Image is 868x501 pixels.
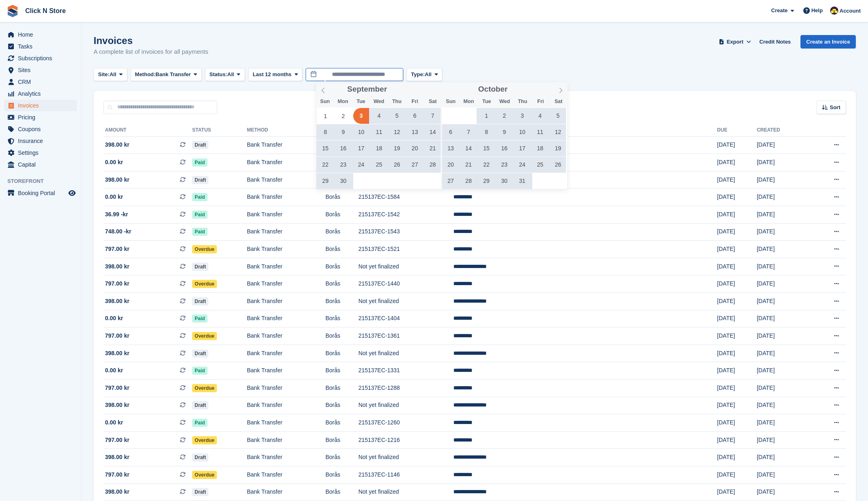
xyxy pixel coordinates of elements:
[18,147,67,158] span: Settings
[359,206,453,224] td: 215137EC-1542
[757,258,808,275] td: [DATE]
[717,136,757,154] td: [DATE]
[192,367,207,375] span: Paid
[18,41,67,52] span: Tasks
[18,53,67,64] span: Subscriptions
[425,108,441,124] span: September 7, 2024
[317,173,333,189] span: September 29, 2024
[717,154,757,171] td: [DATE]
[717,362,757,380] td: [DATE]
[192,419,207,427] span: Paid
[532,124,548,140] span: October 11, 2024
[717,275,757,293] td: [DATE]
[425,124,441,140] span: September 14, 2024
[4,88,77,99] a: menu
[387,85,413,94] input: Year
[771,7,787,15] span: Create
[717,310,757,327] td: [DATE]
[757,275,808,293] td: [DATE]
[532,141,548,156] span: October 18, 2024
[406,99,424,104] span: Fri
[326,206,359,224] td: Borås
[247,171,326,189] td: Bank Transfer
[359,223,453,241] td: 215137EC-1543
[4,159,77,170] a: menu
[407,108,423,124] span: September 6, 2024
[247,206,326,224] td: Bank Transfer
[155,70,191,79] span: Bank Transfer
[4,112,77,123] a: menu
[370,99,388,104] span: Wed
[478,86,507,93] span: October
[98,70,109,79] span: Site:
[717,483,757,501] td: [DATE]
[757,241,808,258] td: [DATE]
[192,488,208,496] span: Draft
[359,258,453,275] td: Not yet finalized
[425,70,432,79] span: All
[717,258,757,275] td: [DATE]
[105,297,129,305] span: 398.00 kr
[717,449,757,466] td: [DATE]
[389,108,405,124] span: September 5, 2024
[757,154,808,171] td: [DATE]
[830,7,838,15] img: Alex Kozma
[247,483,326,501] td: Bank Transfer
[4,100,77,111] a: menu
[717,35,753,48] button: Export
[550,124,566,140] span: October 12, 2024
[4,53,77,64] a: menu
[514,173,530,189] span: October 31, 2024
[359,431,453,449] td: 215137EC-1216
[717,293,757,310] td: [DATE]
[757,171,808,189] td: [DATE]
[757,293,808,310] td: [DATE]
[514,157,530,173] span: October 24, 2024
[359,449,453,466] td: Not yet finalized
[326,362,359,380] td: Borås
[407,141,423,156] span: September 20, 2024
[717,171,757,189] td: [DATE]
[192,453,208,461] span: Draft
[359,189,453,206] td: 215137EC-1584
[830,103,840,112] span: Sort
[460,99,478,104] span: Mon
[316,99,334,104] span: Sun
[247,258,326,275] td: Bank Transfer
[18,88,67,99] span: Analytics
[192,349,208,358] span: Draft
[18,64,67,76] span: Sites
[326,397,359,414] td: Borås
[479,173,494,189] span: October 29, 2024
[347,86,387,93] span: September
[326,223,359,241] td: Borås
[192,193,207,201] span: Paid
[353,108,369,124] span: September 3, 2024
[811,7,823,15] span: Help
[757,345,808,362] td: [DATE]
[717,241,757,258] td: [DATE]
[253,70,291,79] span: Last 12 months
[425,157,441,173] span: September 28, 2024
[247,414,326,432] td: Bank Transfer
[247,241,326,258] td: Bank Transfer
[717,206,757,224] td: [DATE]
[371,108,387,124] span: September 4, 2024
[335,141,351,156] span: September 16, 2024
[192,176,208,184] span: Draft
[247,327,326,345] td: Bank Transfer
[335,108,351,124] span: September 2, 2024
[326,258,359,275] td: Borås
[717,414,757,432] td: [DATE]
[388,99,406,104] span: Thu
[359,327,453,345] td: 215137EC-1361
[717,397,757,414] td: [DATE]
[131,68,202,81] button: Method: Bank Transfer
[105,366,123,375] span: 0.00 kr
[727,38,743,46] span: Export
[326,275,359,293] td: Borås
[192,228,207,236] span: Paid
[717,124,757,137] th: Due
[514,141,530,156] span: October 17, 2024
[532,108,548,124] span: October 4, 2024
